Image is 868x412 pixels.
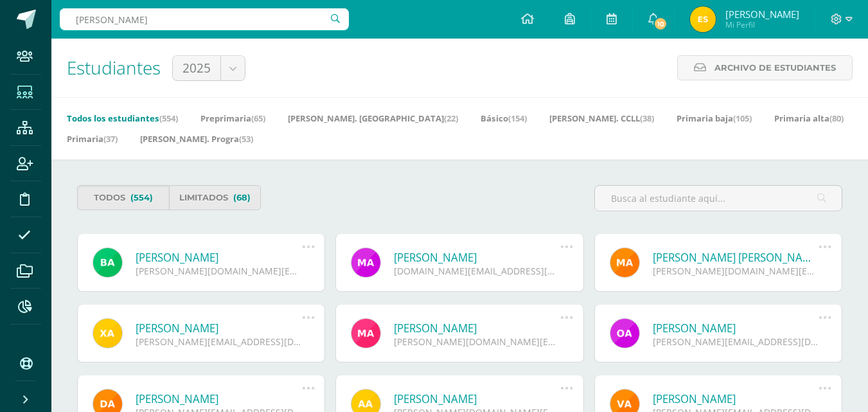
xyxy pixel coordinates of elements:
span: Mi Perfil [725,19,799,30]
div: [PERSON_NAME][DOMAIN_NAME][EMAIL_ADDRESS][DOMAIN_NAME] [136,265,302,277]
a: [PERSON_NAME] [136,321,302,336]
div: [PERSON_NAME][DOMAIN_NAME][EMAIL_ADDRESS][DOMAIN_NAME] [653,265,819,277]
img: 0abf21bd2d0a573e157d53e234304166.png [690,6,716,32]
span: 2025 [182,56,211,80]
span: (554) [130,186,153,210]
a: Limitados(68) [169,185,261,210]
a: Todos(554) [77,185,169,210]
a: Preprimaria(65) [200,108,265,129]
a: Archivo de Estudiantes [677,55,853,80]
a: Primaria(37) [67,129,118,149]
a: [PERSON_NAME] [394,391,560,406]
span: (68) [233,186,251,210]
input: Busca al estudiante aquí... [595,186,842,211]
span: (80) [829,112,844,124]
a: [PERSON_NAME] [136,391,302,406]
a: [PERSON_NAME] [653,391,819,406]
a: 2025 [173,56,245,80]
span: Archivo de Estudiantes [714,56,836,80]
span: (554) [159,112,178,124]
input: Busca un usuario... [60,8,349,30]
div: [DOMAIN_NAME][EMAIL_ADDRESS][DOMAIN_NAME] [394,265,560,277]
span: Estudiantes [67,55,161,80]
a: Todos los estudiantes(554) [67,108,178,129]
span: (154) [508,112,527,124]
div: [PERSON_NAME][EMAIL_ADDRESS][DOMAIN_NAME] [136,336,302,348]
a: Primaria alta(80) [774,108,844,129]
a: [PERSON_NAME] [653,321,819,336]
span: (22) [444,112,458,124]
span: (38) [640,112,654,124]
a: Primaria baja(105) [677,108,752,129]
a: [PERSON_NAME] [394,250,560,265]
a: [PERSON_NAME]. Progra(53) [140,129,253,149]
a: [PERSON_NAME]. CCLL(38) [549,108,654,129]
a: [PERSON_NAME] [394,321,560,336]
a: [PERSON_NAME] [PERSON_NAME] [653,250,819,265]
a: [PERSON_NAME]. [GEOGRAPHIC_DATA](22) [288,108,458,129]
a: Básico(154) [481,108,527,129]
span: (65) [251,112,265,124]
div: [PERSON_NAME][EMAIL_ADDRESS][DOMAIN_NAME] [653,336,819,348]
a: [PERSON_NAME] [136,250,302,265]
span: (105) [733,112,752,124]
div: [PERSON_NAME][DOMAIN_NAME][EMAIL_ADDRESS][DOMAIN_NAME] [394,336,560,348]
span: (37) [103,133,118,145]
span: [PERSON_NAME] [725,8,799,21]
span: 10 [653,17,668,31]
span: (53) [239,133,253,145]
